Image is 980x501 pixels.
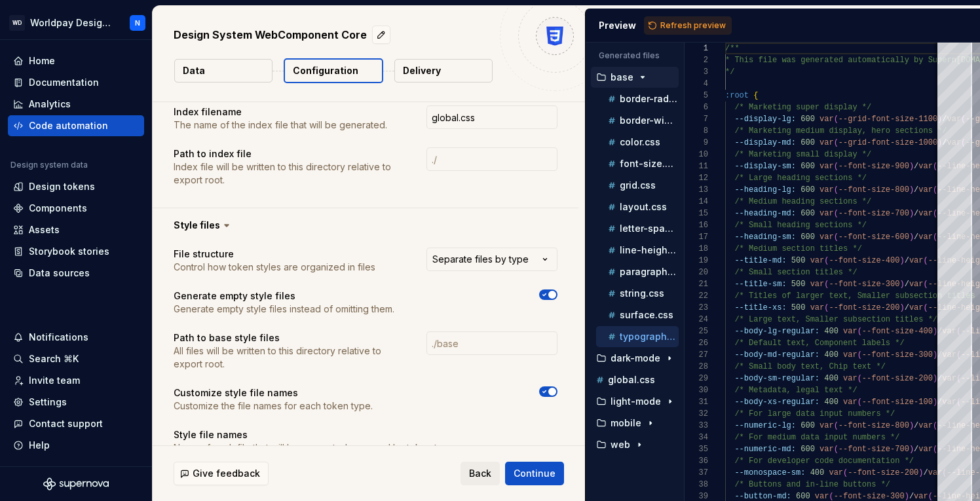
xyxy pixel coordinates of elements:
[914,232,918,242] span: /
[685,184,708,196] div: 13
[923,256,928,265] span: (
[843,374,857,383] span: var
[899,280,904,289] span: )
[857,350,861,360] span: (
[796,492,810,501] span: 600
[833,185,838,195] span: (
[810,468,824,477] span: 400
[909,232,913,242] span: )
[8,370,144,391] a: Invite team
[29,396,67,409] div: Settings
[591,351,679,365] button: dark-mode
[611,353,660,363] p: dark-mode
[923,303,928,312] span: (
[932,232,937,242] span: (
[838,209,909,218] span: --font-size-700
[685,78,708,90] div: 4
[820,445,834,454] span: var
[596,243,679,257] button: line-height.css
[734,362,885,371] span: /* Small body text, Chip text */
[685,278,708,290] div: 21
[904,256,909,265] span: /
[829,280,899,289] span: --font-size-300
[591,437,679,452] button: web
[620,331,679,342] p: typography.css
[8,392,144,413] a: Settings
[932,398,937,407] span: )
[596,178,679,193] button: grid.css
[8,241,144,262] a: Storybook stories
[838,421,909,430] span: --font-size-800
[29,439,50,452] div: Help
[685,384,708,396] div: 30
[174,441,557,455] p: Name of each file that will be generated, grouped by token type.
[824,350,839,360] span: 400
[734,138,796,147] span: --display-md:
[620,158,679,169] p: font-size.css
[29,223,60,236] div: Assets
[909,421,913,430] span: )
[29,374,80,387] div: Invite team
[820,421,834,430] span: var
[9,15,25,31] div: WD
[394,59,493,83] button: Delivery
[620,223,679,234] p: letter-spacing.css
[29,180,95,193] div: Design tokens
[29,202,87,215] div: Components
[620,94,679,104] p: border-radius.css
[928,468,942,477] span: var
[734,303,786,312] span: --title-xs:
[734,209,796,218] span: --heading-md:
[810,256,824,265] span: var
[685,208,708,219] div: 15
[620,288,664,299] p: string.css
[833,138,838,147] span: (
[918,421,933,430] span: var
[193,467,260,480] span: Give feedback
[857,398,861,407] span: (
[8,72,144,93] a: Documentation
[843,350,857,360] span: var
[685,160,708,172] div: 11
[403,64,441,77] p: Delivery
[814,492,829,501] span: var
[174,147,403,160] p: Path to index file
[685,219,708,231] div: 16
[734,350,820,360] span: --body-md-regular:
[829,468,843,477] span: var
[734,327,820,336] span: --body-lg-regular:
[904,280,909,289] span: /
[918,445,933,454] span: var
[734,197,871,206] span: /* Medium heading sections */
[685,43,708,54] div: 1
[29,331,88,344] div: Notifications
[909,492,913,501] span: /
[426,105,557,129] input: index.css
[293,64,358,77] p: Configuration
[734,221,867,230] span: /* Small heading sections */
[734,174,867,183] span: /* Large heading sections */
[734,162,796,171] span: --display-sm:
[620,137,660,147] p: color.css
[810,303,824,312] span: var
[174,27,367,43] p: Design System WebComponent Core
[3,9,149,37] button: WDWorldpay Design SystemN
[734,291,970,301] span: /* Titles of larger text, Smaller subsection title
[734,268,857,277] span: /* Small section titles */
[685,325,708,337] div: 25
[685,125,708,137] div: 8
[734,103,871,112] span: /* Marketing super display */
[824,327,839,336] span: 400
[801,115,815,124] span: 600
[833,209,838,218] span: (
[174,331,403,344] p: Path to base style files
[909,256,923,265] span: var
[174,289,394,303] p: Generate empty style files
[899,256,904,265] span: )
[838,232,909,242] span: --font-size-600
[824,303,829,312] span: (
[904,303,909,312] span: /
[725,56,956,65] span: * This file was generated automatically by Supern
[833,445,838,454] span: (
[611,396,661,407] p: light-mode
